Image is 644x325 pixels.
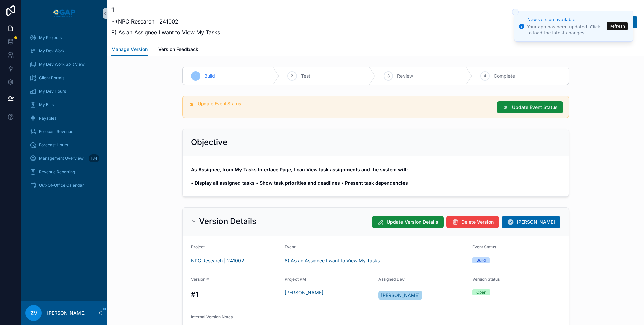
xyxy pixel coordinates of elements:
span: Forecast Revenue [39,129,73,134]
h5: Update Event Status [198,101,492,106]
a: Payables [25,112,103,124]
span: Test [301,73,310,79]
span: 1 [195,73,197,79]
p: **NPC Research | 241002 [111,17,220,26]
span: Build [204,73,215,79]
button: Update Event Status [497,101,563,113]
img: App logo [52,8,76,19]
a: Management Overview184 [25,152,103,165]
span: [PERSON_NAME] [517,219,555,225]
a: [PERSON_NAME] [378,291,422,300]
a: Forecast Hours [25,139,103,151]
span: Project [191,244,205,249]
a: Forecast Revenue [25,126,103,138]
a: My Dev Work [25,45,103,57]
strong: As Assignee, from My Tasks Interface Page, I can View task assignments and the system will: • Dis... [191,167,408,186]
span: My Dev Work Split View [39,62,85,67]
span: Assigned Dev [378,277,405,282]
span: Delete Version [461,219,494,225]
button: Update Version Details [372,216,444,228]
div: Your app has been updated. Click to load the latest changes [527,24,605,36]
a: Client Portals [25,72,103,84]
span: My Dev Work [39,48,65,54]
a: [PERSON_NAME] [285,289,323,296]
span: Out-Of-Office Calendar [39,183,84,188]
a: Out-Of-Office Calendar [25,179,103,191]
button: Refresh [607,22,628,30]
span: Update Event Status [512,104,558,111]
span: Complete [494,73,515,79]
span: My Dev Hours [39,89,66,94]
span: Client Portals [39,75,64,81]
span: Update Version Details [387,219,438,225]
span: My Projects [39,35,62,40]
span: 2 [291,73,293,79]
div: 184 [89,154,99,162]
span: Event [285,244,296,249]
span: Event Status [472,244,496,249]
span: 3 [387,73,390,79]
span: Management Overview [39,156,84,161]
div: Open [476,289,486,295]
h1: 1 [111,5,220,15]
span: [PERSON_NAME] [381,292,420,299]
p: 8) As an Assignee I want to View My Tasks [111,28,220,36]
span: Version # [191,277,209,282]
a: NPC Research | 241002 [191,257,244,264]
button: Delete Version [446,216,499,228]
span: 4 [484,73,486,79]
a: Revenue Reporting [25,166,103,178]
h3: #1 [191,289,279,299]
span: Review [397,73,413,79]
h2: Version Details [199,216,256,227]
span: Revenue Reporting [39,169,75,175]
span: Forecast Hours [39,142,68,148]
span: Manage Version [111,46,148,53]
span: Payables [39,115,56,121]
a: Version Feedback [158,43,198,57]
a: My Dev Work Split View [25,58,103,71]
span: Version Feedback [158,46,198,53]
p: [PERSON_NAME] [47,310,86,316]
span: Project PM [285,277,306,282]
span: Internal Version Notes [191,314,233,319]
a: My Projects [25,32,103,44]
span: My Bills [39,102,54,107]
a: My Dev Hours [25,85,103,97]
button: [PERSON_NAME] [502,216,560,228]
button: Close toast [512,9,519,15]
a: 8) As an Assignee I want to View My Tasks [285,257,380,264]
div: Build [476,257,486,263]
h2: Objective [191,137,227,148]
a: My Bills [25,99,103,111]
span: Version Status [472,277,500,282]
div: New version available [527,16,605,23]
div: scrollable content [21,27,107,200]
a: Manage Version [111,43,148,56]
span: ZV [30,309,37,317]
